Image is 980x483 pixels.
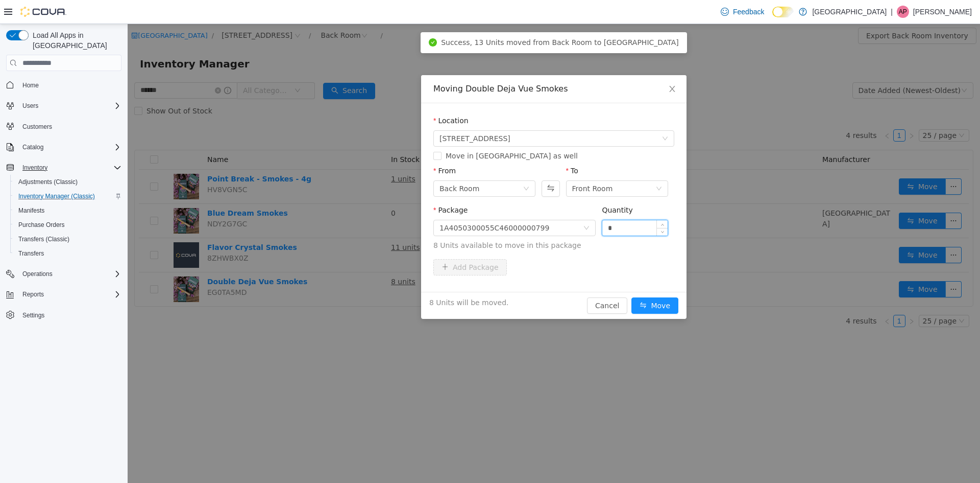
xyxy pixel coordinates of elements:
span: Adjustments (Classic) [14,176,121,188]
span: Catalog [22,143,43,151]
label: Quantity [474,182,505,190]
p: | [891,6,893,18]
a: Transfers [14,247,48,260]
label: Package [306,182,340,190]
span: Transfers (Classic) [18,235,69,243]
button: Adjustments (Classic) [10,175,126,189]
button: Operations [2,267,126,281]
i: icon: up [533,199,536,202]
button: Users [18,100,42,112]
button: Manifests [10,203,126,218]
span: Manifests [18,206,44,215]
span: Adjustments (Classic) [18,178,78,186]
i: icon: down [533,206,536,210]
i: icon: check-circle [301,14,309,22]
span: Settings [18,309,121,321]
button: Reports [18,288,48,301]
div: Moving Double Deja Vue Smokes [306,59,547,71]
i: icon: close [541,61,549,69]
span: 8 Units available to move in this package [306,216,547,227]
button: Catalog [2,140,126,154]
span: Settings [22,311,44,319]
label: To [438,143,451,151]
button: Inventory Manager (Classic) [10,189,126,203]
button: Close [530,51,559,80]
input: Dark Mode [772,7,794,17]
span: Transfers [18,249,44,258]
div: Alyssa Poage [897,6,909,18]
span: Transfers [14,247,121,260]
a: Manifests [14,204,48,217]
button: Reports [2,287,126,302]
span: Users [18,100,121,112]
button: icon: plusAdd Package [306,235,379,251]
a: Customers [18,121,56,133]
p: [PERSON_NAME] [913,6,972,18]
span: Inventory Manager (Classic) [18,192,95,200]
i: icon: down [528,162,534,169]
a: Feedback [717,2,768,22]
button: Operations [18,268,57,280]
a: Adjustments (Classic) [14,176,82,188]
span: Operations [22,270,53,278]
span: Users [22,102,38,110]
label: Location [306,93,341,101]
button: Catalog [18,141,47,153]
img: Cova [20,7,66,17]
p: [GEOGRAPHIC_DATA] [812,6,887,18]
span: Success, 13 Units moved from Back Room to [GEOGRAPHIC_DATA] [313,14,551,22]
span: Customers [22,123,52,131]
nav: Complex example [6,73,121,349]
span: Load All Apps in [GEOGRAPHIC_DATA] [29,30,121,51]
button: Transfers (Classic) [10,232,126,246]
button: Swap [414,156,432,173]
i: icon: down [396,162,402,169]
span: Transfers (Classic) [14,233,121,245]
span: Home [18,78,121,91]
span: 8 Units will be moved. [302,273,381,284]
button: Transfers [10,246,126,261]
i: icon: down [456,201,462,208]
i: icon: down [534,111,541,119]
span: Purchase Orders [14,219,121,231]
input: Quantity [475,196,540,212]
button: icon: swapMove [504,273,551,290]
span: Inventory Manager (Classic) [14,190,121,202]
span: Reports [18,288,121,301]
span: Feedback [733,7,764,17]
span: Inventory [22,164,47,172]
span: Reports [22,290,44,298]
button: Users [2,99,126,113]
span: Increase Value [529,196,540,204]
div: 1A4050300055C46000000799 [312,196,422,212]
span: Home [22,81,39,89]
label: From [306,143,328,151]
span: Manifests [14,204,121,217]
span: Catalog [18,141,121,153]
span: Customers [18,120,121,133]
span: Inventory [18,162,121,174]
span: Decrease Value [529,204,540,212]
span: 215 S 11th St [312,107,383,122]
a: Settings [18,309,48,321]
span: Purchase Orders [18,221,65,229]
button: Cancel [459,273,500,290]
a: Purchase Orders [14,219,69,231]
button: Home [2,77,126,92]
span: AP [899,6,907,18]
div: Back Room [312,157,352,172]
button: Purchase Orders [10,218,126,232]
a: Inventory Manager (Classic) [14,190,99,202]
button: Inventory [18,162,52,174]
button: Inventory [2,160,126,175]
span: Move in [GEOGRAPHIC_DATA] as well [314,128,454,136]
span: Operations [18,268,121,280]
a: Transfers (Classic) [14,233,73,245]
button: Settings [2,308,126,323]
a: Home [18,79,43,91]
div: Front Room [445,157,485,172]
button: Customers [2,119,126,134]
